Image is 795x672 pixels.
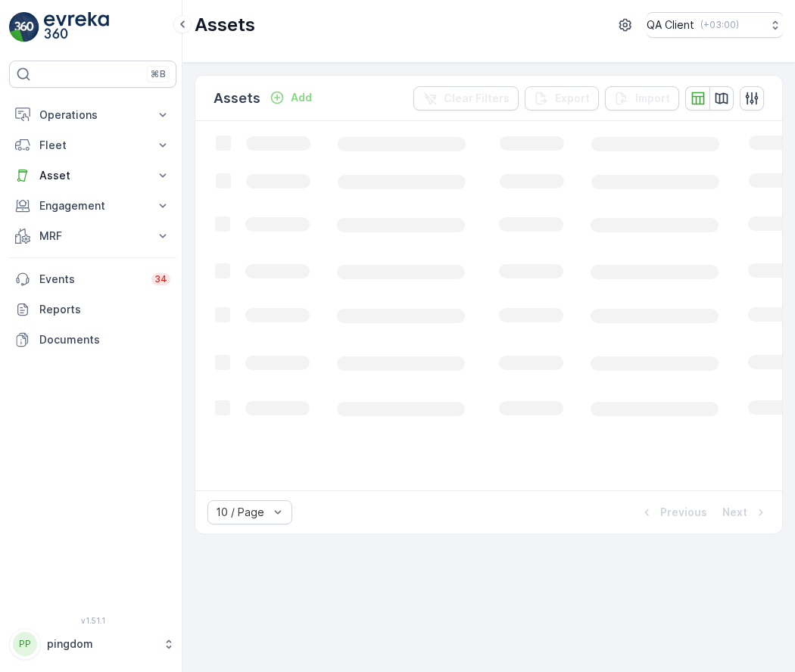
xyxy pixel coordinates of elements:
[154,273,167,285] p: 34
[722,505,747,520] p: Next
[263,89,318,107] button: Add
[9,160,176,191] button: Asset
[39,332,170,347] p: Documents
[9,221,176,251] button: MRF
[647,12,783,38] button: QA Client(+03:00)
[39,302,170,317] p: Reports
[291,90,312,105] p: Add
[700,19,739,31] p: ( +03:00 )
[525,86,599,110] button: Export
[47,636,155,652] p: pingdom
[647,17,694,33] p: QA Client
[39,272,142,287] p: Events
[195,13,255,37] p: Assets
[721,503,770,521] button: Next
[13,632,37,656] div: PP
[214,88,260,109] p: Assets
[9,264,176,294] a: Events34
[39,107,146,123] p: Operations
[9,294,176,325] a: Reports
[9,100,176,130] button: Operations
[151,68,166,80] p: ⌘B
[9,628,176,660] button: PPpingdom
[413,86,519,110] button: Clear Filters
[39,198,146,213] p: Engagement
[44,12,109,42] img: logo_light-DOdMpM7g.png
[635,91,670,106] p: Import
[638,503,709,521] button: Previous
[660,505,707,520] p: Previous
[555,91,590,106] p: Export
[444,91,510,106] p: Clear Filters
[39,168,146,183] p: Asset
[39,138,146,153] p: Fleet
[9,616,176,625] span: v 1.51.1
[39,229,146,244] p: MRF
[9,325,176,355] a: Documents
[9,130,176,160] button: Fleet
[9,12,39,42] img: logo
[9,191,176,221] button: Engagement
[605,86,679,110] button: Import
